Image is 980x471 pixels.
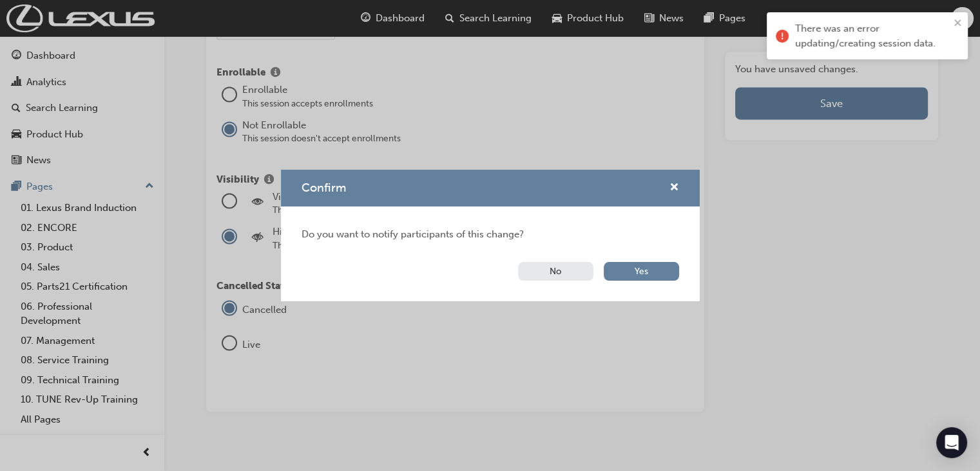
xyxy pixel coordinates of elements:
button: close [954,17,963,32]
span: Do you want to notify participants of this change? [302,227,679,242]
span: cross-icon [669,183,679,194]
button: No [518,262,593,281]
button: Yes [604,262,679,281]
div: Open Intercom Messenger [936,427,967,458]
span: Confirm [302,181,346,195]
button: cross-icon [669,180,679,196]
div: There was an error updating/creating session data. [795,21,950,50]
div: Confirm [281,170,700,301]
